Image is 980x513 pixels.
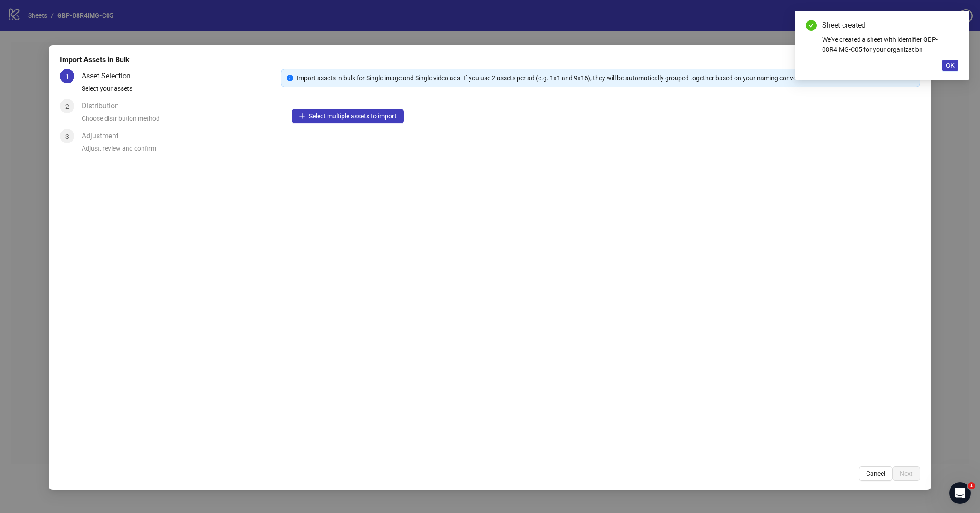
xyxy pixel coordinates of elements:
[892,466,920,481] button: Next
[822,20,958,31] div: Sheet created
[806,20,817,31] span: check-circle
[859,466,892,481] button: Cancel
[82,113,273,129] div: Choose distribution method
[292,109,404,123] button: Select multiple assets to import
[299,113,305,119] span: plus
[82,83,273,99] div: Select your assets
[866,470,885,477] span: Cancel
[942,60,958,71] button: OK
[82,69,138,83] div: Asset Selection
[65,73,69,80] span: 1
[968,482,975,489] span: 1
[287,75,293,81] span: info-circle
[948,20,958,30] a: Close
[822,34,958,54] div: We've created a sheet with identifier GBP-08R4IMG-C05 for your organization
[82,129,126,143] div: Adjustment
[65,133,69,140] span: 3
[946,62,955,69] span: OK
[60,54,920,65] div: Import Assets in Bulk
[82,99,126,113] div: Distribution
[82,143,273,159] div: Adjust, review and confirm
[297,73,914,83] div: Import assets in bulk for Single image and Single video ads. If you use 2 assets per ad (e.g. 1x1...
[65,103,69,110] span: 2
[949,482,971,504] iframe: Intercom live chat
[309,112,397,120] span: Select multiple assets to import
